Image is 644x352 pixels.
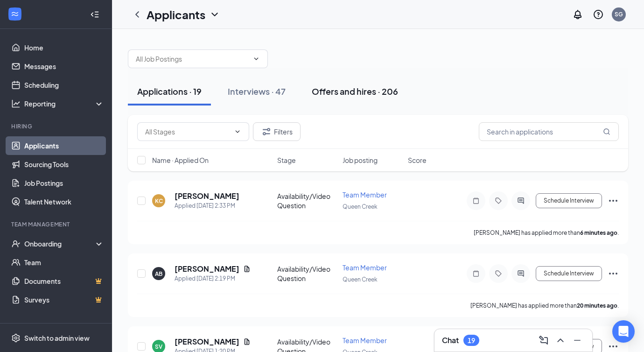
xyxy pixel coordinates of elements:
[593,9,604,20] svg: QuestionInfo
[312,85,398,97] div: Offers and hires · 206
[90,10,99,19] svg: Collapse
[570,333,585,348] button: Minimize
[175,201,239,211] div: Applied [DATE] 2:33 PM
[608,268,619,279] svg: Ellipses
[442,335,459,345] h3: Chat
[24,57,104,76] a: Messages
[24,192,104,211] a: Talent Network
[155,270,162,278] div: AB
[24,99,105,108] div: Reporting
[470,302,619,310] p: [PERSON_NAME] has applied more than .
[608,195,619,206] svg: Ellipses
[470,270,482,277] svg: Note
[577,302,617,309] b: 20 minutes ago
[343,263,387,272] span: Team Member
[603,128,610,135] svg: MagnifyingGlass
[277,155,296,165] span: Stage
[615,10,623,18] div: SG
[555,335,566,346] svg: ChevronUp
[11,333,21,343] svg: Settings
[343,155,378,165] span: Job posting
[408,155,427,165] span: Score
[24,290,104,309] a: SurveysCrown
[152,155,209,165] span: Name · Applied On
[24,174,104,192] a: Job Postings
[608,341,619,352] svg: Ellipses
[175,274,251,283] div: Applied [DATE] 2:19 PM
[145,127,230,137] input: All Stages
[572,9,583,20] svg: Notifications
[479,122,619,141] input: Search in applications
[538,335,549,346] svg: ComposeMessage
[147,7,205,22] h1: Applicants
[343,203,378,210] span: Queen Creek
[24,272,104,290] a: DocumentsCrown
[132,9,143,20] svg: ChevronLeft
[209,9,220,20] svg: ChevronDown
[572,335,583,346] svg: Minimize
[24,136,104,155] a: Applicants
[11,99,21,108] svg: Analysis
[24,253,104,272] a: Team
[24,155,104,174] a: Sourcing Tools
[261,126,272,137] svg: Filter
[175,337,239,347] h5: [PERSON_NAME]
[253,122,301,141] button: Filter Filters
[474,229,619,237] p: [PERSON_NAME] has applied more than .
[155,197,163,205] div: KC
[24,333,90,343] div: Switch to admin view
[515,197,526,204] svg: ActiveChat
[10,9,20,19] svg: WorkstreamLogo
[553,333,568,348] button: ChevronUp
[468,337,475,345] div: 19
[24,239,96,248] div: Onboarding
[277,264,337,283] div: Availability/Video Question
[536,333,551,348] button: ComposeMessage
[343,276,378,283] span: Queen Creek
[11,122,102,130] div: Hiring
[277,191,337,210] div: Availability/Video Question
[580,229,617,236] b: 6 minutes ago
[343,336,387,345] span: Team Member
[493,270,504,277] svg: Tag
[136,54,249,64] input: All Job Postings
[536,193,602,208] button: Schedule Interview
[11,239,21,248] svg: UserCheck
[612,320,635,343] div: Open Intercom Messenger
[155,343,162,351] div: SV
[228,85,286,97] div: Interviews · 47
[24,76,104,94] a: Scheduling
[515,270,526,277] svg: ActiveChat
[493,197,504,204] svg: Tag
[234,128,241,135] svg: ChevronDown
[343,190,387,199] span: Team Member
[175,191,239,201] h5: [PERSON_NAME]
[24,38,104,57] a: Home
[137,85,202,97] div: Applications · 19
[243,265,251,273] svg: Document
[175,264,239,274] h5: [PERSON_NAME]
[470,197,482,204] svg: Note
[536,266,602,281] button: Schedule Interview
[11,220,102,228] div: Team Management
[252,55,260,63] svg: ChevronDown
[243,338,251,345] svg: Document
